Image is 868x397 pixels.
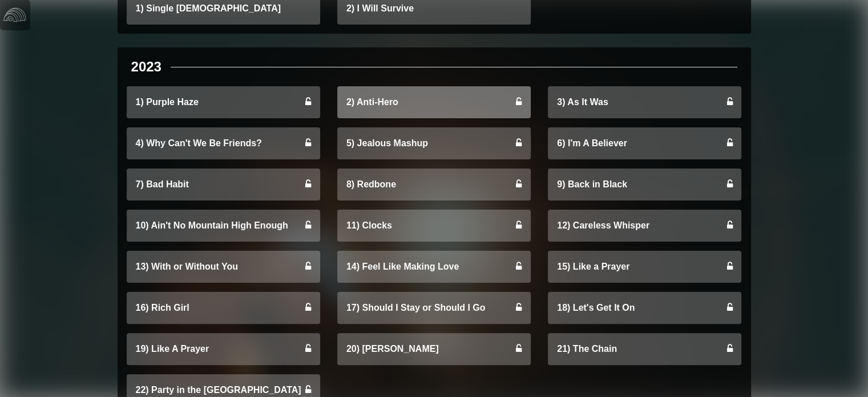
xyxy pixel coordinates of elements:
[337,210,531,242] a: 11) Clocks
[548,292,741,324] a: 18) Let's Get It On
[548,333,741,365] a: 21) The Chain
[127,86,320,118] a: 1) Purple Haze
[127,127,320,159] a: 4) Why Can't We Be Friends?
[127,169,320,200] a: 7) Bad Habit
[3,3,26,26] img: logo-white-4c48a5e4bebecaebe01ca5a9d34031cfd3d4ef9ae749242e8c4bf12ef99f53e8.png
[337,333,531,365] a: 20) [PERSON_NAME]
[131,57,162,77] div: 2023
[548,127,741,159] a: 6) I'm A Believer
[127,333,320,365] a: 19) Like A Prayer
[337,251,531,283] a: 14) Feel Like Making Love
[548,86,741,118] a: 3) As It Was
[127,251,320,283] a: 13) With or Without You
[548,169,741,200] a: 9) Back in Black
[548,210,741,242] a: 12) Careless Whisper
[337,127,531,159] a: 5) Jealous Mashup
[337,86,531,118] a: 2) Anti-Hero
[337,169,531,200] a: 8) Redbone
[337,292,531,324] a: 17) Should I Stay or Should I Go
[127,292,320,324] a: 16) Rich Girl
[127,210,320,242] a: 10) Ain't No Mountain High Enough
[548,251,741,283] a: 15) Like a Prayer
